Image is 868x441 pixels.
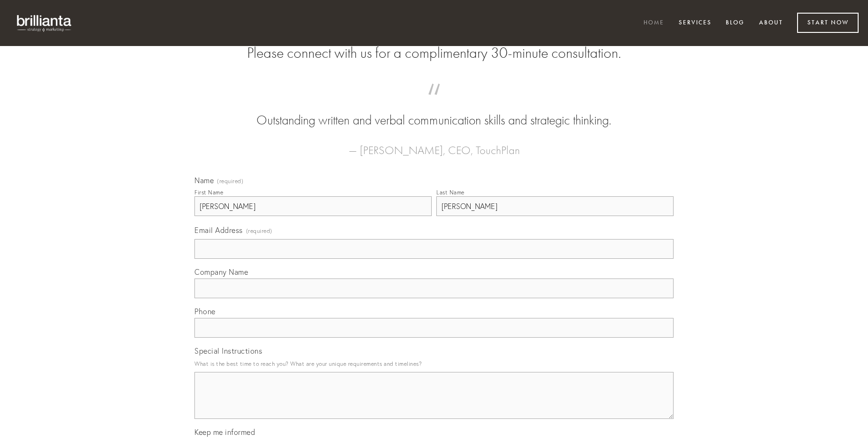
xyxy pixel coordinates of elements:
[194,427,255,437] span: Keep me informed
[194,189,223,196] div: First Name
[194,346,262,356] span: Special Instructions
[194,357,674,370] p: What is the best time to reach you? What are your unique requirements and timelines?
[194,44,674,62] h2: Please connect with us for a complimentary 30-minute consultation.
[753,15,789,31] a: About
[194,176,214,185] span: Name
[209,93,659,111] span: “
[797,13,859,33] a: Start Now
[637,15,670,31] a: Home
[209,130,659,160] figcaption: — [PERSON_NAME], CEO, TouchPlan
[720,15,751,31] a: Blog
[209,93,659,130] blockquote: Outstanding written and verbal communication skills and strategic thinking.
[194,267,248,277] span: Company Name
[246,224,272,237] span: (required)
[9,9,80,37] img: brillianta - research, strategy, marketing
[217,178,243,184] span: (required)
[194,307,216,316] span: Phone
[673,15,718,31] a: Services
[436,189,465,196] div: Last Name
[194,225,243,235] span: Email Address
